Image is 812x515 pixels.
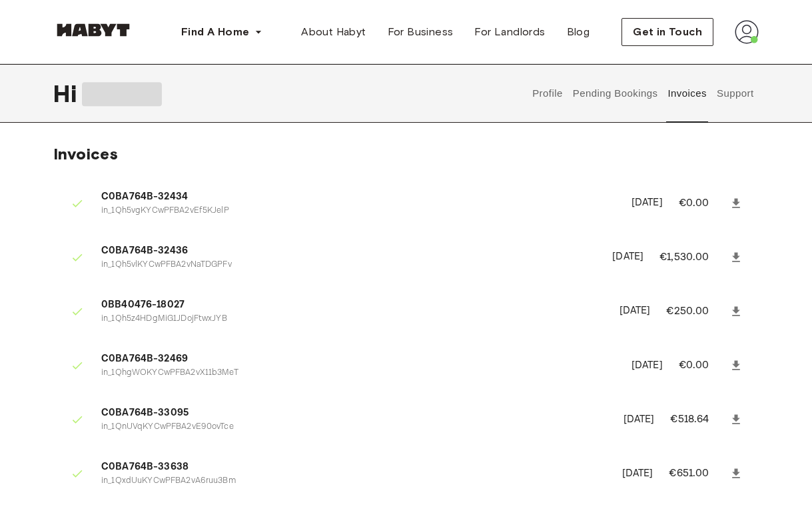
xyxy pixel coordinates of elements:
span: C0BA764B-33638 [101,460,606,475]
p: in_1QhgWOKYCwPFBA2vX11b3MeT [101,367,615,380]
p: in_1QnUVqKYCwPFBA2vE90ovTce [101,421,608,434]
p: [DATE] [631,358,663,374]
p: in_1Qh5vgKYCwPFBA2vEf5KJelP [101,205,615,217]
p: €518.64 [670,412,727,428]
div: user profile tabs [528,64,759,123]
span: C0BA764B-32469 [101,352,615,367]
p: €1,530.00 [659,249,727,266]
span: Blog [567,24,590,40]
span: Get in Touch [633,24,702,40]
p: in_1Qh5z4HDgMiG1JDojFtwxJYB [101,313,604,326]
button: Get in Touch [621,18,713,46]
span: Find A Home [181,24,249,40]
p: [DATE] [623,412,655,428]
span: Invoices [53,144,118,163]
span: Hi [53,79,82,107]
a: Blog [556,19,601,45]
span: For Landlords [474,24,545,40]
span: For Business [388,24,454,40]
span: 0BB40476-18027 [101,298,604,313]
a: For Landlords [464,19,556,45]
button: Support [715,64,755,123]
button: Profile [531,64,565,123]
span: C0BA764B-32436 [101,243,596,259]
a: For Business [377,19,464,45]
p: [DATE] [619,304,651,319]
p: €651.00 [669,466,727,482]
p: €0.00 [679,358,727,374]
span: C0BA764B-33095 [101,406,608,421]
img: avatar [735,20,759,44]
p: €250.00 [666,304,727,320]
p: in_1Qh5vlKYCwPFBA2vNaTDGPFv [101,259,596,272]
span: About Habyt [301,24,366,40]
button: Invoices [666,64,708,123]
button: Pending Bookings [571,64,659,123]
p: in_1QxdUuKYCwPFBA2vA6ruu3Bm [101,475,606,488]
a: About Habyt [290,19,376,45]
p: [DATE] [612,249,643,265]
p: [DATE] [631,195,663,211]
p: [DATE] [622,466,653,482]
span: C0BA764B-32434 [101,189,615,205]
img: Habyt [53,23,133,37]
p: €0.00 [679,195,727,211]
button: Find A Home [171,19,273,45]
